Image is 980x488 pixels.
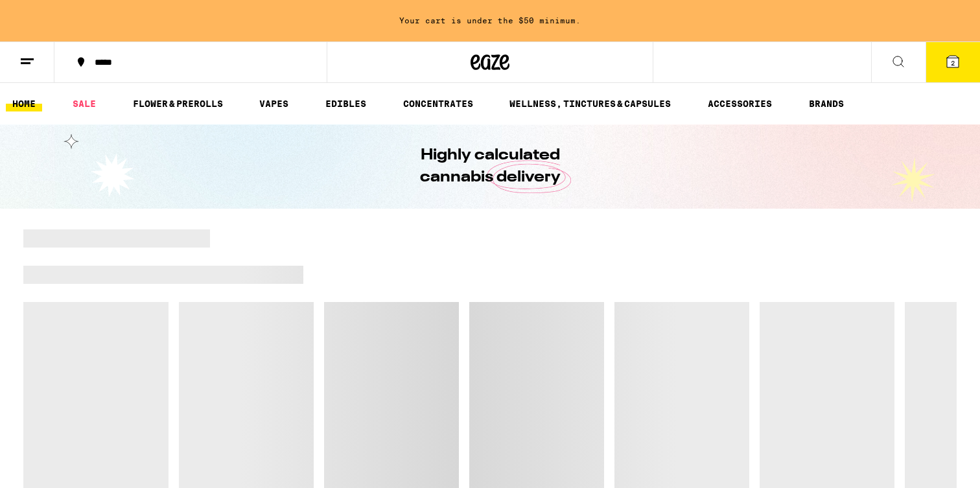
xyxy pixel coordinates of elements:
h1: Highly calculated cannabis delivery [383,145,597,189]
a: ACCESSORIES [701,96,778,111]
a: VAPES [253,96,295,111]
a: HOME [6,96,42,111]
a: EDIBLES [319,96,373,111]
a: FLOWER & PREROLLS [126,96,229,111]
a: WELLNESS, TINCTURES & CAPSULES [503,96,677,111]
span: 2 [951,59,955,67]
a: BRANDS [802,96,850,111]
button: 2 [926,42,980,82]
a: CONCENTRATES [397,96,480,111]
a: SALE [66,96,102,111]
